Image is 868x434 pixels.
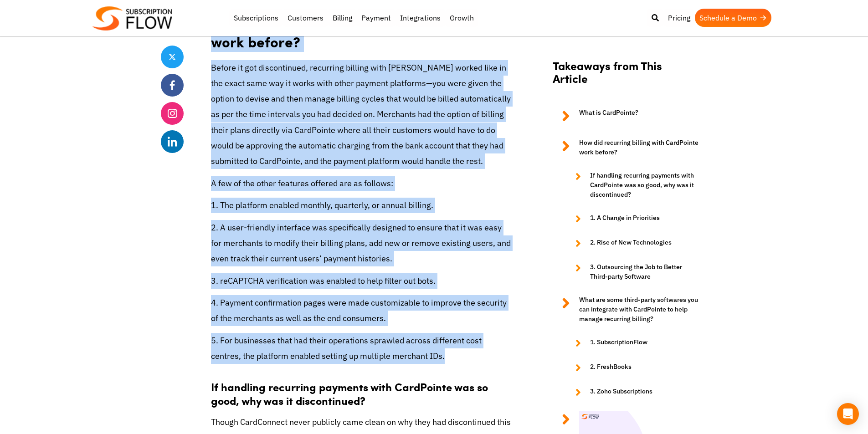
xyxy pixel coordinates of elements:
[283,9,328,27] a: Customers
[566,387,699,398] a: 3. Zoho Subscriptions
[566,238,699,249] a: 2. Rise of New Technologies
[211,371,512,407] h3: If handling recurring payments with CardPointe was so good, why was it discontinued?
[395,9,445,27] a: Integrations
[553,138,699,157] a: How did recurring billing with CardPointe work before?
[695,9,771,27] a: Schedule a Demo
[445,9,478,27] a: Growth
[211,273,512,289] p: 3. reCAPTCHA verification was enabled to help filter out bots.
[211,333,512,364] p: 5. For businesses that had their operations sprawled across different cost centres, the platform ...
[211,176,512,191] p: A few of the other features offered are as follows:
[553,295,699,324] a: What are some third-party softwares you can integrate with CardPointe to help manage recurring bi...
[357,9,395,27] a: Payment
[211,60,512,169] p: Before it got discontinued, recurring billing with [PERSON_NAME] worked like in the exact same wa...
[328,9,357,27] a: Billing
[553,59,699,94] h2: Takeaways from This Article
[553,108,699,124] a: What is CardPointe?
[566,171,699,199] a: If handling recurring payments with CardPointe was so good, why was it discontinued?
[663,9,695,27] a: Pricing
[566,337,699,348] a: 1. SubscriptionFlow
[566,362,699,373] a: 2. FreshBooks
[211,295,512,326] p: 4. Payment confirmation pages were made customizable to improve the security of the merchants as ...
[229,9,283,27] a: Subscriptions
[211,198,512,213] p: 1. The platform enabled monthly, quarterly, or annual billing.
[837,403,859,425] div: Open Intercom Messenger
[211,220,512,267] p: 2. A user-friendly interface was specifically designed to ensure that it was easy for merchants t...
[92,6,172,31] img: Subscriptionflow
[566,262,699,281] a: 3. Outsourcing the Job to Better Third-party Software
[566,213,699,224] a: 1. A Change in Priorities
